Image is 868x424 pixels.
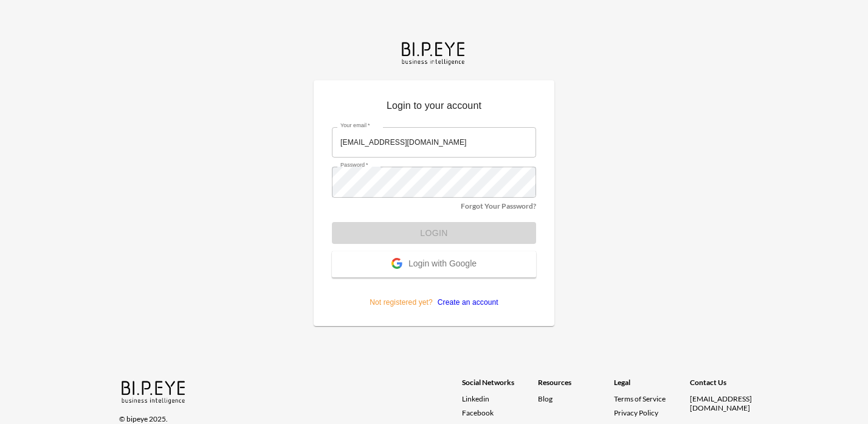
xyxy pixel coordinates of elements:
div: [EMAIL_ADDRESS][DOMAIN_NAME] [690,394,766,412]
label: Password [340,161,368,169]
a: Facebook [462,408,538,417]
span: Linkedin [462,394,489,403]
p: Not registered yet? [332,277,536,308]
a: Linkedin [462,394,538,403]
div: Contact Us [690,378,766,394]
div: Social Networks [462,378,538,394]
a: Terms of Service [614,394,685,403]
p: Login to your account [332,99,536,118]
img: bipeye-logo [399,39,469,66]
a: Blog [538,394,553,403]
a: Create an account [433,298,498,307]
label: Your email [340,122,370,130]
img: bipeye-logo [119,378,189,405]
div: © bipeye 2025. [119,407,445,423]
div: Legal [614,378,690,394]
span: Login with Google [408,259,477,271]
a: Privacy Policy [614,408,658,417]
a: Forgot Your Password? [461,201,536,210]
span: Facebook [462,408,494,417]
div: Resources [538,378,614,394]
button: Login with Google [332,251,536,277]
